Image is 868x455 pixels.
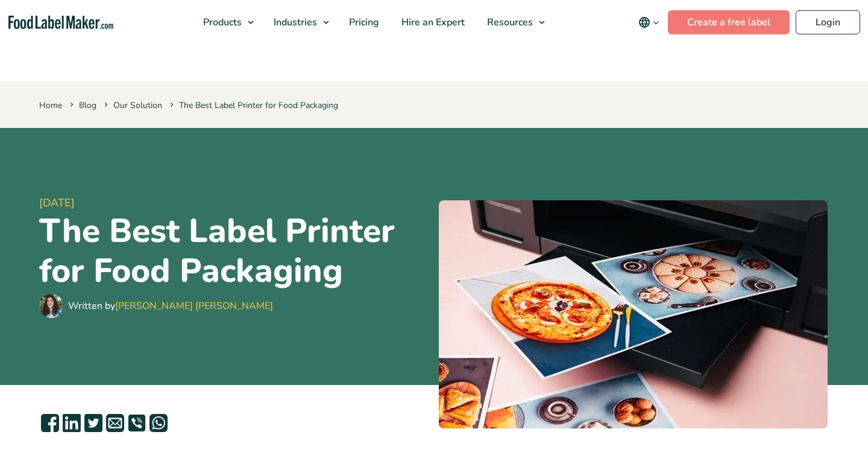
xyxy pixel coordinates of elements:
[113,100,162,111] a: Our Solution
[270,16,318,29] span: Industries
[630,10,668,34] button: Change language
[796,10,860,34] a: Login
[39,195,429,211] span: [DATE]
[68,299,273,313] div: Written by
[200,16,243,29] span: Products
[39,211,429,291] h1: The Best Label Printer for Food Packaging
[345,16,380,29] span: Pricing
[398,16,466,29] span: Hire an Expert
[483,16,534,29] span: Resources
[79,100,96,111] a: Blog
[668,10,790,34] a: Create a free label
[8,16,113,30] a: Food Label Maker homepage
[115,299,273,313] a: [PERSON_NAME] [PERSON_NAME]
[39,294,63,318] img: Maria Abi Hanna - Food Label Maker
[39,100,62,111] a: Home
[168,100,338,111] span: The Best Label Printer for Food Packaging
